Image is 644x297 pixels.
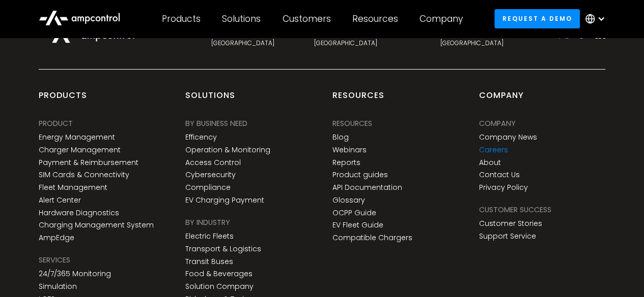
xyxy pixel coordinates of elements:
[185,183,231,192] a: Compliance
[185,171,236,179] a: Cybersecurity
[479,232,536,241] a: Support Service
[39,282,77,291] a: Simulation
[479,133,537,142] a: Company News
[479,171,520,179] a: Contact Us
[162,13,201,24] div: Products
[39,254,70,266] div: SERVICES
[39,118,73,129] div: PRODUCT
[222,13,261,24] div: Solutions
[39,270,111,278] a: 24/7/365 Monitoring
[185,270,253,278] a: Food & Beverages
[39,133,115,142] a: Energy Management
[332,133,349,142] a: Blog
[39,183,107,192] a: Fleet Management
[440,23,538,47] div: [STREET_ADDRESS] [US_STATE][GEOGRAPHIC_DATA] [GEOGRAPHIC_DATA]
[494,9,580,28] a: Request a demo
[185,158,241,167] a: Access Control
[185,257,233,266] a: Transit Buses
[39,171,129,179] a: SIM Cards & Connectivity
[332,209,376,217] a: OCPP Guide
[211,23,294,47] div: Wöhrmühle 2 91056 [GEOGRAPHIC_DATA] [GEOGRAPHIC_DATA]
[352,13,398,24] div: Resources
[332,146,367,154] a: Webinars
[314,23,420,47] div: [STREET_ADDRESS][PERSON_NAME] [GEOGRAPHIC_DATA] [GEOGRAPHIC_DATA]
[185,133,217,142] a: Efficency
[185,217,230,228] div: BY INDUSTRY
[332,196,365,205] a: Glossary
[479,219,542,228] a: Customer Stories
[39,209,119,217] a: Hardware Diagnostics
[283,13,331,24] div: Customers
[332,118,372,129] div: Resources
[39,90,87,109] div: products
[332,158,360,167] a: Reports
[39,221,154,229] a: Charging Management System
[39,234,74,242] a: AmpEdge
[185,245,261,253] a: Transport & Logistics
[185,196,264,205] a: EV Charging Payment
[39,158,138,167] a: Payment & Reimbursement
[185,118,247,129] div: BY BUSINESS NEED
[479,118,516,129] div: Company
[332,183,402,192] a: API Documentation
[419,13,463,24] div: Company
[185,232,234,241] a: Electric Fleets
[479,146,508,154] a: Careers
[39,146,121,154] a: Charger Management
[332,90,384,109] div: Resources
[332,234,412,242] a: Compatible Chargers
[185,146,270,154] a: Operation & Monitoring
[332,221,383,229] a: EV Fleet Guide
[479,183,528,192] a: Privacy Policy
[332,171,388,179] a: Product guides
[479,158,501,167] a: About
[479,90,524,109] div: Company
[185,90,235,109] div: Solutions
[479,204,551,215] div: Customer success
[39,196,81,205] a: Alert Center
[185,282,254,291] a: Solution Company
